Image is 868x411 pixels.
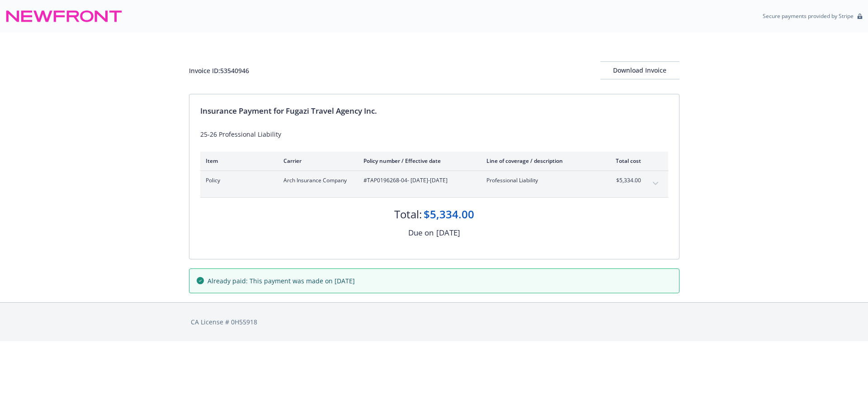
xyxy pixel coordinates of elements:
[363,157,472,165] div: Policy number / Effective date
[607,157,641,165] div: Total cost
[600,61,679,79] button: Download Invoice
[206,157,269,165] div: Item
[408,227,434,239] div: Due on
[208,276,355,286] span: Already paid: This payment was made on [DATE]
[436,227,460,239] div: [DATE]
[200,129,668,139] div: 25-26 Professional Liability
[486,157,593,165] div: Line of coverage / description
[394,207,422,222] div: Total:
[763,12,854,20] p: Secure payments provided by Stripe
[600,62,679,79] div: Download Invoice
[200,105,668,117] div: Insurance Payment for Fugazi Travel Agency Inc.
[283,176,349,185] span: Arch Insurance Company
[191,317,678,327] div: CA License # 0H55918
[189,66,249,75] div: Invoice ID: 53540946
[648,176,663,191] button: expand content
[607,176,641,185] span: $5,334.00
[283,157,349,165] div: Carrier
[486,176,593,185] span: Professional Liability
[424,207,474,222] div: $5,334.00
[206,176,269,185] span: Policy
[363,176,472,185] span: #TAP0196268-04 - [DATE]-[DATE]
[200,171,668,197] div: PolicyArch Insurance Company#TAP0196268-04- [DATE]-[DATE]Professional Liability$5,334.00expand co...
